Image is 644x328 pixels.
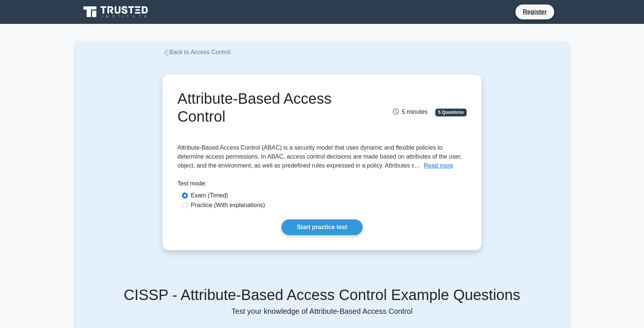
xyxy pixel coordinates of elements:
h1: Attribute-Based Access Control [177,90,367,125]
button: Read more [424,161,453,170]
h5: CISSP - Attribute-Based Access Control Example Questions [85,286,559,304]
a: Back to Access Control [162,49,231,55]
p: Test your knowledge of Attribute-Based Access Control [85,307,559,316]
span: Attribute-Based Access Control (ABAC) is a security model that uses dynamic and flexible policies... [177,144,462,169]
label: Exam (Timed) [191,191,228,200]
div: Test mode: [177,179,467,191]
a: Start practice test [281,219,362,235]
span: 5 Questions [435,109,467,116]
a: Register [518,7,551,16]
span: 5 minutes [393,109,427,115]
label: Practice (With explanations) [191,201,265,210]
